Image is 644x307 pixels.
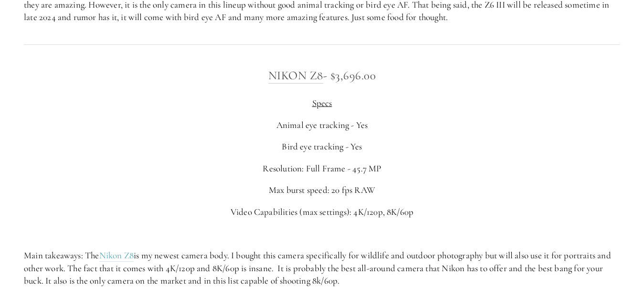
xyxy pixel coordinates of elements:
[24,162,620,175] p: Resolution: Full Frame - 45.7 MP
[24,249,620,287] p: Main takeaways: The is my newest camera body. I bought this camera specifically for wildlife and ...
[24,184,620,197] p: Max burst speed: 20 fps RAW
[24,66,620,85] h3: - $3,696.00
[24,206,620,219] p: Video Capabilities (max settings): 4K/120p, 8K/60p
[24,119,620,132] p: Animal eye tracking - Yes
[24,140,620,153] p: Bird eye tracking - Yes
[268,68,323,84] a: Nikon Z8
[99,250,134,262] a: Nikon Z8
[312,97,332,108] span: Specs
